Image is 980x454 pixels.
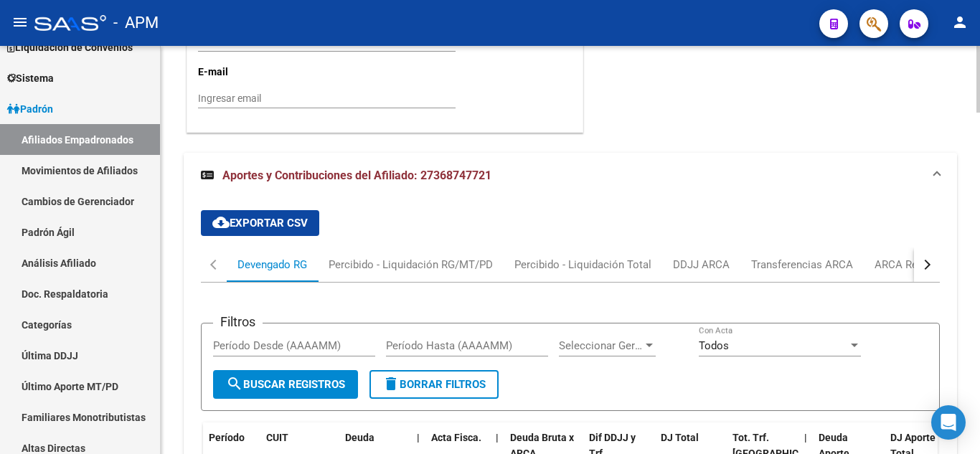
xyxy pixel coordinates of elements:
button: Buscar Registros [213,370,358,399]
mat-icon: menu [11,14,29,31]
button: Exportar CSV [201,210,319,236]
span: CUIT [266,432,288,443]
div: Open Intercom Messenger [931,405,966,440]
span: Seleccionar Gerenciador [559,339,643,352]
span: Sistema [7,70,54,86]
span: | [417,432,420,443]
p: E-mail [198,64,310,80]
div: Percibido - Liquidación RG/MT/PD [329,257,493,273]
span: Aportes y Contribuciones del Afiliado: 27368747721 [222,169,491,182]
span: | [804,432,807,443]
span: Padrón [7,101,53,117]
span: Período [209,432,245,443]
div: Transferencias ARCA [751,257,853,273]
span: Acta Fisca. [431,432,481,443]
button: Borrar Filtros [369,370,499,399]
span: Todos [699,339,729,352]
span: Borrar Filtros [382,378,486,391]
h3: Filtros [213,312,263,332]
span: Exportar CSV [212,217,308,230]
span: - APM [113,7,159,39]
mat-expansion-panel-header: Aportes y Contribuciones del Afiliado: 27368747721 [184,153,957,199]
div: Percibido - Liquidación Total [514,257,651,273]
mat-icon: delete [382,375,400,392]
span: DJ Total [661,432,699,443]
div: Devengado RG [237,257,307,273]
mat-icon: person [951,14,969,31]
span: Liquidación de Convenios [7,39,133,55]
mat-icon: search [226,375,243,392]
mat-icon: cloud_download [212,214,230,231]
span: Deuda [345,432,374,443]
div: DDJJ ARCA [673,257,730,273]
span: | [496,432,499,443]
span: Buscar Registros [226,378,345,391]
